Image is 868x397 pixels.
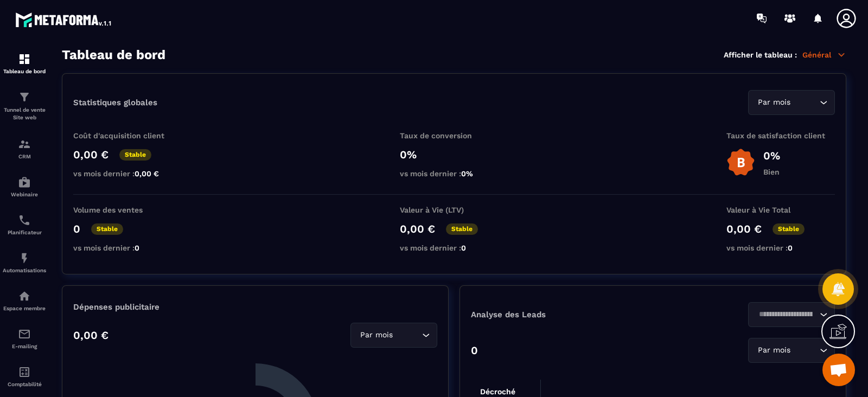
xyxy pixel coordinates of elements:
[119,149,151,161] p: Stable
[461,244,466,252] span: 0
[724,50,797,59] p: Afficher le tableau :
[822,354,855,386] div: Ouvrir le chat
[135,244,139,252] span: 0
[748,302,835,327] div: Search for option
[358,329,395,341] span: Par mois
[18,53,31,66] img: formation
[18,366,31,379] img: accountant
[3,68,46,74] p: Tableau de bord
[3,357,46,395] a: accountantaccountantComptabilité
[135,169,159,178] span: 0,00 €
[3,168,46,206] a: automationsautomationsWebinaire
[3,106,46,121] p: Tunnel de vente Site web
[18,138,31,151] img: formation
[748,90,835,115] div: Search for option
[73,169,182,178] p: vs mois dernier :
[3,44,46,82] a: formationformationTableau de bord
[91,223,123,235] p: Stable
[3,82,46,130] a: formationformationTunnel de vente Site web
[18,252,31,265] img: automations
[18,328,31,341] img: email
[748,338,835,363] div: Search for option
[773,223,805,235] p: Stable
[471,344,478,357] p: 0
[763,168,780,176] p: Bien
[400,148,508,161] p: 0%
[3,206,46,244] a: schedulerschedulerPlanificateur
[18,176,31,189] img: automations
[62,47,165,62] h3: Tableau de bord
[73,98,157,107] p: Statistiques globales
[73,222,80,235] p: 0
[73,131,182,140] p: Coût d'acquisition client
[480,387,515,396] tspan: Décroché
[726,222,762,235] p: 0,00 €
[18,214,31,227] img: scheduler
[3,153,46,159] p: CRM
[73,302,437,312] p: Dépenses publicitaire
[763,149,780,162] p: 0%
[793,97,817,108] input: Search for option
[400,206,508,214] p: Valeur à Vie (LTV)
[73,148,108,161] p: 0,00 €
[73,329,108,342] p: 0,00 €
[461,169,473,178] span: 0%
[471,310,653,319] p: Analyse des Leads
[3,267,46,273] p: Automatisations
[3,244,46,281] a: automationsautomationsAutomatisations
[726,148,755,177] img: b-badge-o.b3b20ee6.svg
[73,244,182,252] p: vs mois dernier :
[446,223,478,235] p: Stable
[400,169,508,178] p: vs mois dernier :
[726,131,835,140] p: Taux de satisfaction client
[3,229,46,235] p: Planificateur
[3,130,46,168] a: formationformationCRM
[18,290,31,303] img: automations
[73,206,182,214] p: Volume des ventes
[3,343,46,349] p: E-mailing
[793,344,817,356] input: Search for option
[3,381,46,387] p: Comptabilité
[802,50,846,60] p: Général
[726,206,835,214] p: Valeur à Vie Total
[755,97,793,108] span: Par mois
[3,305,46,311] p: Espace membre
[788,244,793,252] span: 0
[400,131,508,140] p: Taux de conversion
[350,323,437,348] div: Search for option
[395,329,419,341] input: Search for option
[726,244,835,252] p: vs mois dernier :
[400,222,435,235] p: 0,00 €
[3,281,46,319] a: automationsautomationsEspace membre
[755,309,817,321] input: Search for option
[755,344,793,356] span: Par mois
[18,91,31,104] img: formation
[3,191,46,197] p: Webinaire
[400,244,508,252] p: vs mois dernier :
[3,319,46,357] a: emailemailE-mailing
[15,10,113,29] img: logo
